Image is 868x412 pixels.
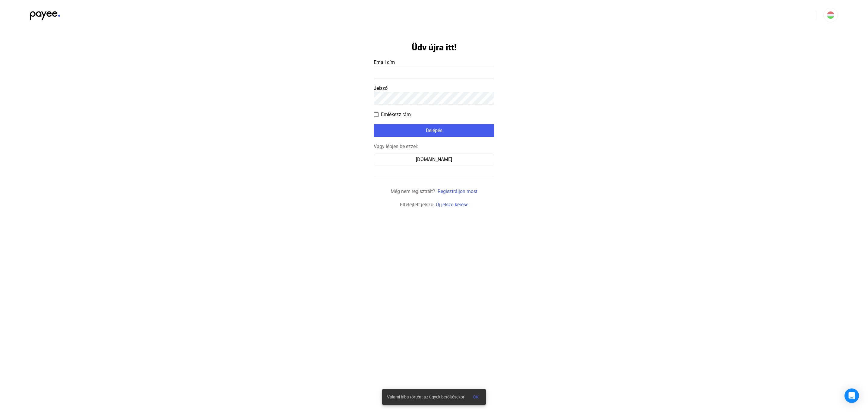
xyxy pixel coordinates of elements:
[374,157,494,162] a: [DOMAIN_NAME]
[823,8,838,22] button: HU
[374,59,395,65] span: Email cím
[376,156,492,163] div: [DOMAIN_NAME]
[387,393,466,401] span: Valami hiba történt az ügyek betöltésekor!
[827,11,834,19] img: HU
[374,143,494,150] div: Vagy lépjen be ezzel:
[381,111,411,118] span: Emlékezz rám
[438,189,477,194] a: Regisztráljon most
[436,202,468,208] a: Új jelszó kérése
[400,202,433,208] span: Elfelejtett jelszó
[844,388,859,403] div: Open Intercom Messenger
[374,85,388,91] span: Jelszó
[412,42,457,53] h1: Üdv újra itt!
[391,189,435,194] span: Még nem regisztrált?
[374,153,494,166] button: [DOMAIN_NAME]
[376,127,492,134] div: Belépés
[374,124,494,137] button: Belépés
[473,395,479,399] span: OK
[30,8,60,20] img: black-payee-blue-dot.svg
[468,391,483,402] button: OK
